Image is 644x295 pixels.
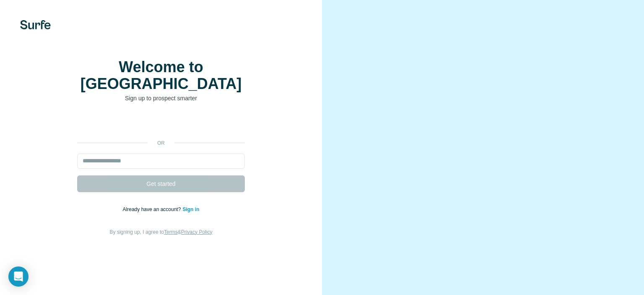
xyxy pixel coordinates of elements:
[164,229,178,235] a: Terms
[20,20,51,29] img: Surfe's logo
[123,206,183,212] span: Already have an account?
[73,115,249,133] iframe: Schaltfläche „Über Google anmelden“
[77,94,245,102] p: Sign up to prospect smarter
[77,59,245,92] h1: Welcome to [GEOGRAPHIC_DATA]
[182,206,199,212] a: Sign in
[110,229,213,235] span: By signing up, I agree to &
[77,115,245,133] div: Über Google anmelden. Wird in neuem Tab geöffnet.
[472,8,636,131] iframe: Dialogfeld „Über Google anmelden“
[8,266,29,287] div: Open Intercom Messenger
[181,229,213,235] a: Privacy Policy
[148,139,174,147] p: or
